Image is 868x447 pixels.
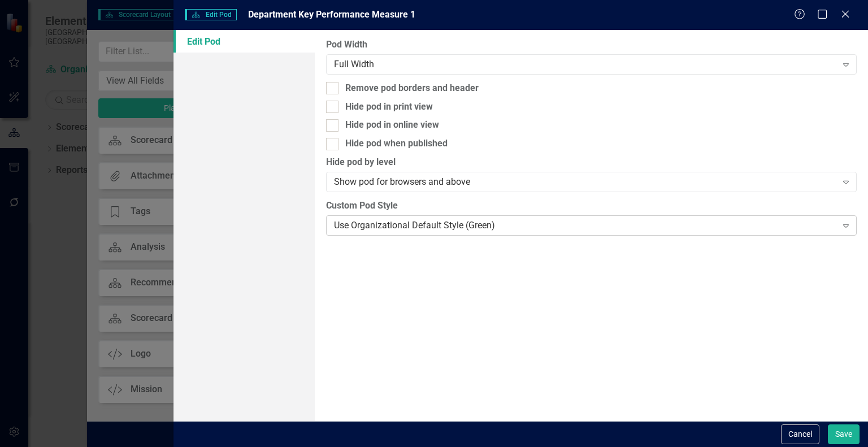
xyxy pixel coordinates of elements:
div: Full Width [334,58,836,71]
div: Remove pod borders and header [345,82,479,95]
label: Pod Width [326,38,857,51]
div: Hide pod in online view [345,119,439,132]
button: Save [828,424,860,444]
div: Show pod for browsers and above [334,176,836,189]
a: Edit Pod [173,30,315,53]
div: Use Organizational Default Style (Green) [334,219,836,232]
div: Hide pod when published [345,137,448,150]
span: Department Key Performance Measure 1 [248,9,415,20]
div: Hide pod in print view [345,101,433,114]
button: Cancel [781,424,819,444]
label: Custom Pod Style [326,199,857,212]
label: Hide pod by level [326,156,857,169]
span: Edit Pod [185,9,236,20]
